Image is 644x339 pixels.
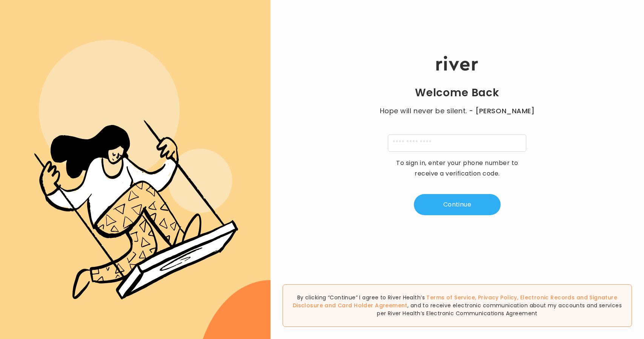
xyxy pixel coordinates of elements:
[293,294,617,309] a: Electronic Records and Signature Disclosure
[414,194,501,215] button: Continue
[426,294,475,301] a: Terms of Service
[391,158,523,179] p: To sign in, enter your phone number to receive a verification code.
[415,86,500,100] h1: Welcome Back
[377,302,622,317] span: , and to receive electronic communication about my accounts and services per River Health’s Elect...
[469,106,535,116] span: - [PERSON_NAME]
[293,294,617,309] span: , , and
[283,284,632,327] div: By clicking “Continue” I agree to River Health’s
[478,294,517,301] a: Privacy Policy
[338,302,407,309] a: Card Holder Agreement
[372,106,542,116] p: Hope will never be silent.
